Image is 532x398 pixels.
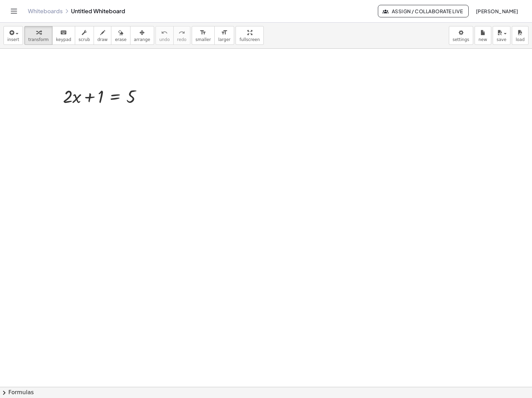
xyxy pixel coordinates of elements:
[236,26,263,45] button: fullscreen
[512,26,529,45] button: load
[60,29,67,37] i: keyboard
[516,37,525,42] span: load
[52,26,75,45] button: keyboardkeypad
[97,37,108,42] span: draw
[111,26,130,45] button: erase
[3,26,23,45] button: insert
[130,26,154,45] button: arrange
[159,37,170,42] span: undo
[218,37,230,42] span: larger
[221,29,228,37] i: format_size
[493,26,510,45] button: save
[478,37,487,42] span: new
[8,6,19,17] button: Toggle navigation
[94,26,112,45] button: draw
[384,8,463,14] span: Assign / Collaborate Live
[476,8,518,14] span: [PERSON_NAME]
[196,37,211,42] span: smaller
[115,37,126,42] span: erase
[192,26,215,45] button: format_sizesmaller
[156,26,174,45] button: undoundo
[497,37,506,42] span: save
[28,37,49,42] span: transform
[453,37,469,42] span: settings
[7,37,19,42] span: insert
[378,5,469,17] button: Assign / Collaborate Live
[24,26,53,45] button: transform
[28,8,63,15] a: Whiteboards
[470,5,524,17] button: [PERSON_NAME]
[475,26,491,45] button: new
[75,26,94,45] button: scrub
[449,26,473,45] button: settings
[239,37,260,42] span: fullscreen
[79,37,90,42] span: scrub
[56,37,71,42] span: keypad
[134,37,150,42] span: arrange
[214,26,234,45] button: format_sizelarger
[161,29,168,37] i: undo
[177,37,186,42] span: redo
[178,29,185,37] i: redo
[173,26,190,45] button: redoredo
[200,29,206,37] i: format_size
